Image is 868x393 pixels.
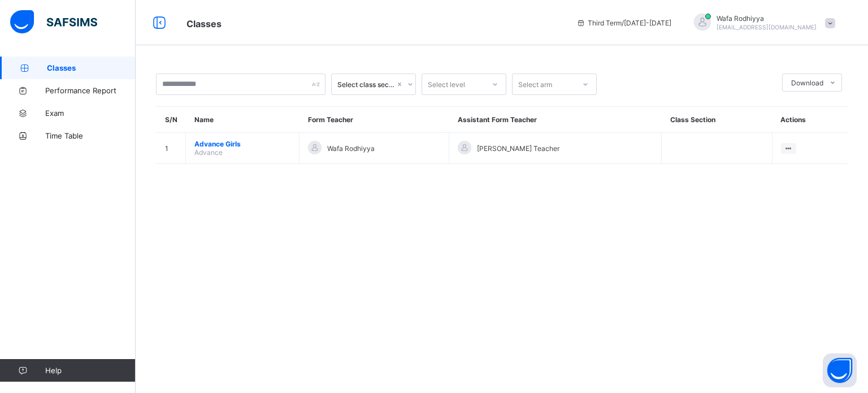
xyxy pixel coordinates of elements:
[194,140,290,148] span: Advance Girls
[477,144,559,153] span: [PERSON_NAME] Teacher
[772,107,848,133] th: Actions
[337,80,395,89] div: Select class section
[45,86,136,95] span: Performance Report
[662,107,772,133] th: Class Section
[47,63,136,72] span: Classes
[300,107,449,133] th: Form Teacher
[157,107,186,133] th: S/N
[186,107,300,133] th: Name
[576,19,671,27] span: session/term information
[823,353,857,387] button: Open asap
[791,79,823,87] span: Download
[327,144,375,153] span: Wafa Rodhiyya
[518,74,552,95] div: Select arm
[186,18,222,29] span: Classes
[717,24,817,31] span: [EMAIL_ADDRESS][DOMAIN_NAME]
[717,14,817,23] span: Wafa Rodhiyya
[10,10,97,34] img: safsims
[45,109,136,118] span: Exam
[45,366,135,375] span: Help
[157,133,186,164] td: 1
[683,14,841,32] div: WafaRodhiyya
[449,107,662,133] th: Assistant Form Teacher
[428,74,465,95] div: Select level
[45,131,136,140] span: Time Table
[194,148,223,157] span: Advance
